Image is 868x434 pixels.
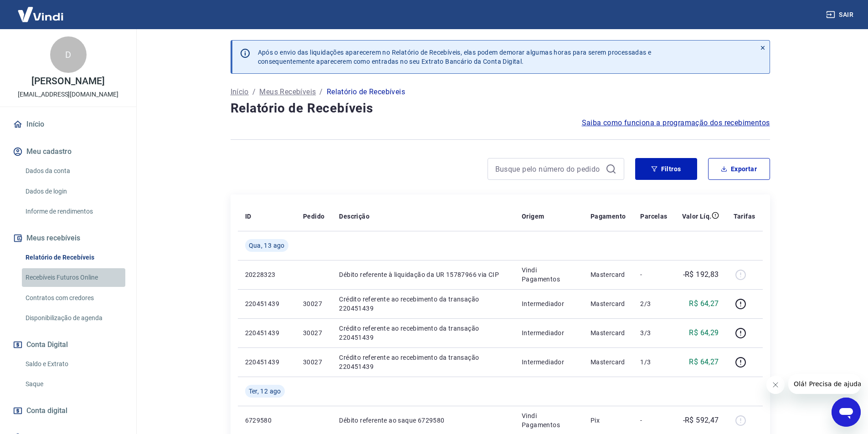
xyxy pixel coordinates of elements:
[591,357,626,367] p: Mastercard
[22,375,125,393] a: Saque
[303,328,324,337] p: 30027
[11,228,125,248] button: Meus recebíveis
[734,212,755,221] p: Tarifas
[522,266,576,284] p: Vindi Pagamentos
[339,353,507,371] p: Crédito referente ao recebimento da transação 220451439
[339,270,507,279] p: Débito referente à liquidação da UR 15787966 via CIP
[824,6,857,23] button: Sair
[635,158,697,180] button: Filtros
[249,387,281,396] span: Ter, 12 ago
[591,212,626,221] p: Pagamento
[249,241,285,250] span: Qua, 13 ago
[591,299,626,308] p: Mastercard
[231,99,770,117] h4: Relatório de Recebíveis
[252,87,256,97] p: /
[245,299,288,308] p: 220451439
[689,298,719,309] p: R$ 64,27
[258,48,652,66] p: Após o envio das liquidações aparecerem no Relatório de Recebíveis, elas podem demorar algumas ho...
[640,328,667,337] p: 3/3
[522,212,544,221] p: Origem
[689,357,719,368] p: R$ 64,27
[5,6,77,14] span: Olá! Precisa de ajuda?
[582,117,770,128] a: Saiba como funciona a programação dos recebimentos
[22,202,125,221] a: Informe de rendimentos
[339,295,507,313] p: Crédito referente ao recebimento da transação 220451439
[591,416,626,425] p: Pix
[683,269,719,280] p: -R$ 192,83
[245,328,288,337] p: 220451439
[259,87,316,97] a: Meus Recebíveis
[591,328,626,337] p: Mastercard
[26,404,67,417] span: Conta digital
[22,289,125,307] a: Contratos com credores
[18,90,118,99] p: [EMAIL_ADDRESS][DOMAIN_NAME]
[689,327,719,338] p: R$ 64,29
[591,270,626,279] p: Mastercard
[22,309,125,327] a: Disponibilização de agenda
[11,335,125,355] button: Conta Digital
[788,374,861,394] iframe: Mensagem da empresa
[22,355,125,373] a: Saldo e Extrato
[50,36,87,73] div: D
[231,87,249,97] a: Início
[327,87,405,97] p: Relatório de Recebíveis
[832,398,861,427] iframe: Botão para abrir a janela de mensagens
[522,357,576,367] p: Intermediador
[640,212,667,221] p: Parcelas
[640,299,667,308] p: 2/3
[522,299,576,308] p: Intermediador
[22,248,125,267] a: Relatório de Recebíveis
[495,162,602,176] input: Busque pelo número do pedido
[22,162,125,180] a: Dados da conta
[245,357,288,367] p: 220451439
[303,299,324,308] p: 30027
[339,324,507,342] p: Crédito referente ao recebimento da transação 220451439
[11,142,125,162] button: Meu cadastro
[303,212,324,221] p: Pedido
[766,376,785,394] iframe: Fechar mensagem
[303,357,324,367] p: 30027
[245,416,288,425] p: 6729580
[22,268,125,287] a: Recebíveis Futuros Online
[11,401,125,421] a: Conta digital
[522,328,576,337] p: Intermediador
[319,87,323,97] p: /
[245,270,288,279] p: 20228323
[640,357,667,367] p: 1/3
[682,212,712,221] p: Valor Líq.
[708,158,770,180] button: Exportar
[245,212,252,221] p: ID
[522,411,576,429] p: Vindi Pagamentos
[31,77,104,86] p: [PERSON_NAME]
[339,212,370,221] p: Descrição
[640,416,667,425] p: -
[22,182,125,201] a: Dados de login
[11,0,70,28] img: Vindi
[11,114,125,134] a: Início
[683,415,719,426] p: -R$ 592,47
[339,416,507,425] p: Débito referente ao saque 6729580
[640,270,667,279] p: -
